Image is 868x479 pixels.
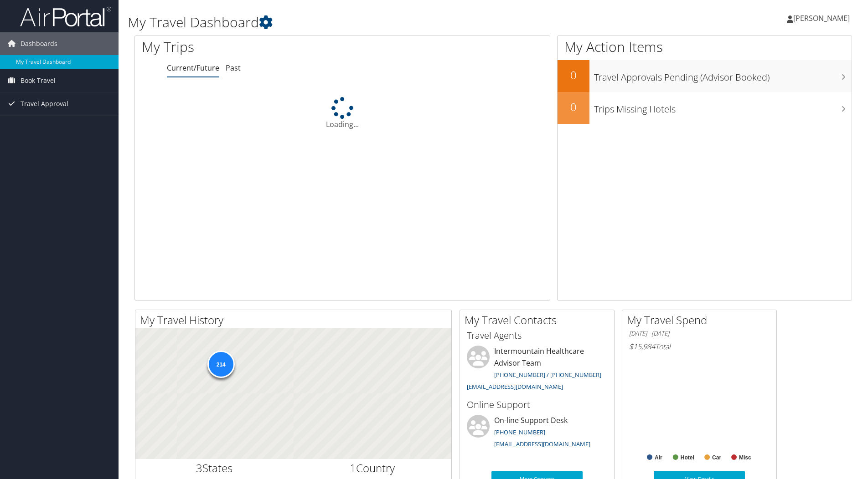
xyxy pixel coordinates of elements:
[558,60,852,92] a: 0Travel Approvals Pending (Advisor Booked)
[167,63,219,73] a: Current/Future
[629,341,655,352] span: $15,984
[627,312,776,328] h2: My Travel Spend
[300,460,445,476] h2: Country
[21,69,56,92] span: Book Travel
[226,63,241,73] a: Past
[467,398,607,411] h3: Online Support
[140,312,451,328] h2: My Travel History
[558,67,589,83] h2: 0
[20,6,111,27] img: airportal-logo.png
[629,329,770,338] h6: [DATE] - [DATE]
[350,460,356,475] span: 1
[558,37,852,56] h1: My Action Items
[629,341,770,352] h6: Total
[594,66,852,84] h3: Travel Approvals Pending (Advisor Booked)
[467,329,607,342] h3: Travel Agents
[494,440,590,448] a: [EMAIL_ADDRESS][DOMAIN_NAME]
[494,428,545,436] a: [PHONE_NUMBER]
[787,5,859,32] a: [PERSON_NAME]
[142,460,287,476] h2: States
[462,346,612,394] li: Intermountain Healthcare Advisor Team
[135,97,550,130] div: Loading...
[142,37,370,56] h1: My Trips
[21,32,57,55] span: Dashboards
[21,92,68,115] span: Travel Approval
[128,13,615,32] h1: My Travel Dashboard
[712,454,721,461] text: Car
[494,371,601,379] a: [PHONE_NUMBER] / [PHONE_NUMBER]
[655,454,662,461] text: Air
[462,415,612,452] li: On-line Support Desk
[465,312,614,328] h2: My Travel Contacts
[739,454,751,461] text: Misc
[207,351,234,378] div: 214
[793,13,850,23] span: [PERSON_NAME]
[558,92,852,124] a: 0Trips Missing Hotels
[467,382,563,391] a: [EMAIL_ADDRESS][DOMAIN_NAME]
[594,98,852,116] h3: Trips Missing Hotels
[558,99,589,115] h2: 0
[681,454,694,461] text: Hotel
[196,460,202,475] span: 3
